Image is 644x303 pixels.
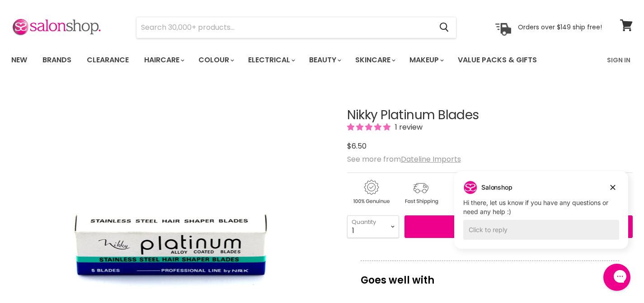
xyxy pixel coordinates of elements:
[347,215,399,238] select: Quantity
[36,51,78,70] a: Brands
[404,215,633,238] button: Add to cart
[347,122,392,132] span: 5.00 stars
[447,170,635,262] iframe: Gorgias live chat campaigns
[392,122,423,132] span: 1 review
[136,17,432,38] input: Search
[347,178,395,206] img: genuine.gif
[80,51,136,70] a: Clearance
[241,51,301,70] a: Electrical
[397,178,445,206] img: shipping.gif
[302,51,347,70] a: Beauty
[137,51,190,70] a: Haircare
[5,47,573,73] ul: Main menu
[451,51,544,70] a: Value Packs & Gifts
[403,51,449,70] a: Makeup
[192,51,240,70] a: Colour
[347,141,367,151] span: $6.50
[348,51,401,70] a: Skincare
[5,51,34,70] a: New
[432,17,456,38] button: Search
[599,261,635,294] iframe: Gorgias live chat messenger
[602,51,636,70] a: Sign In
[361,261,620,290] p: Goes well with
[136,17,456,38] form: Product
[518,23,602,31] p: Orders over $149 ship free!
[401,154,461,164] a: Dateline Imports
[447,178,494,206] img: returns.gif
[347,108,633,122] h1: Nikky Platinum Blades
[347,154,461,164] span: See more from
